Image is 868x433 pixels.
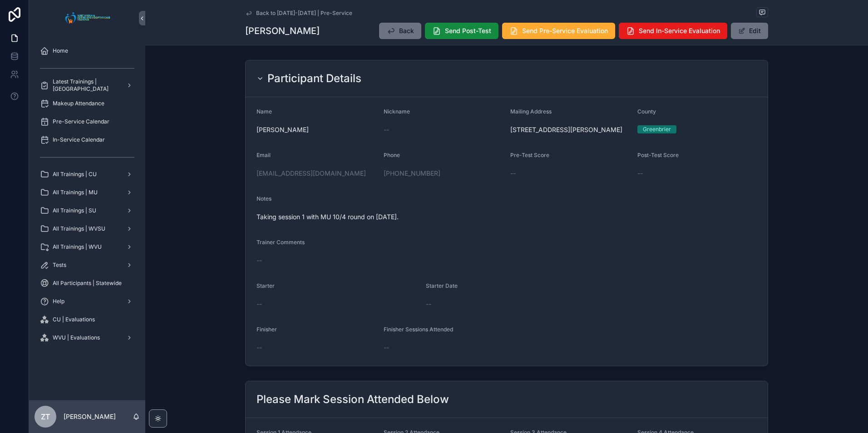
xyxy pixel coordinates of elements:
[256,300,262,309] span: --
[53,189,98,196] span: All Trainings | MU
[53,225,105,232] span: All Trainings | WVSU
[256,239,305,246] span: Trainer Comments
[35,202,140,219] a: All Trainings | SU
[256,108,272,115] span: Name
[53,298,64,305] span: Help
[53,100,104,107] span: Makeup Attendance
[53,334,100,341] span: WVU | Evaluations
[384,169,440,178] a: [PHONE_NUMBER]
[63,11,112,25] img: App logo
[256,125,376,134] span: [PERSON_NAME]
[731,23,768,39] button: Edit
[256,212,757,221] span: Taking session 1 with MU 10/4 round on [DATE].
[245,10,352,17] a: Back to [DATE]-[DATE] | Pre-Service
[53,243,102,251] span: All Trainings | WVU
[53,118,109,125] span: Pre-Service Calendar
[35,293,140,310] a: Help
[53,280,122,287] span: All Participants | Statewide
[53,261,66,269] span: Tests
[637,152,679,158] span: Post-Test Score
[502,23,615,39] button: Send Pre-Service Evaluation
[510,152,549,158] span: Pre-Test Score
[510,125,630,134] span: [STREET_ADDRESS][PERSON_NAME]
[637,108,656,115] span: County
[426,300,431,309] span: --
[41,411,50,422] span: ZT
[245,25,320,37] h1: [PERSON_NAME]
[256,282,275,289] span: Starter
[256,152,271,158] span: Email
[399,26,414,35] span: Back
[643,125,671,133] div: Greenbrier
[256,169,366,178] a: [EMAIL_ADDRESS][DOMAIN_NAME]
[35,184,140,201] a: All Trainings | MU
[35,330,140,346] a: WVU | Evaluations
[53,78,119,93] span: Latest Trainings | [GEOGRAPHIC_DATA]
[53,316,95,323] span: CU | Evaluations
[35,311,140,328] a: CU | Evaluations
[35,43,140,59] a: Home
[256,256,262,265] span: --
[384,152,400,158] span: Phone
[637,169,643,178] span: --
[384,343,389,352] span: --
[53,136,105,143] span: In-Service Calendar
[426,282,458,289] span: Starter Date
[379,23,421,39] button: Back
[445,26,491,35] span: Send Post-Test
[35,166,140,182] a: All Trainings | CU
[64,412,116,421] p: [PERSON_NAME]
[53,207,96,214] span: All Trainings | SU
[35,221,140,237] a: All Trainings | WVSU
[619,23,727,39] button: Send In-Service Evaluation
[256,195,271,202] span: Notes
[256,343,262,352] span: --
[522,26,608,35] span: Send Pre-Service Evaluation
[53,47,68,54] span: Home
[35,95,140,112] a: Makeup Attendance
[510,169,516,178] span: --
[35,257,140,273] a: Tests
[35,77,140,93] a: Latest Trainings | [GEOGRAPHIC_DATA]
[384,125,389,134] span: --
[53,171,97,178] span: All Trainings | CU
[256,10,352,17] span: Back to [DATE]-[DATE] | Pre-Service
[425,23,498,39] button: Send Post-Test
[384,108,410,115] span: Nickname
[639,26,720,35] span: Send In-Service Evaluation
[510,108,552,115] span: Mailing Address
[29,36,145,358] div: scrollable content
[35,275,140,291] a: All Participants | Statewide
[256,392,449,407] h2: Please Mark Session Attended Below
[256,326,277,333] span: Finisher
[384,326,453,333] span: Finisher Sessions Attended
[267,71,361,86] h2: Participant Details
[35,132,140,148] a: In-Service Calendar
[35,113,140,130] a: Pre-Service Calendar
[35,239,140,255] a: All Trainings | WVU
